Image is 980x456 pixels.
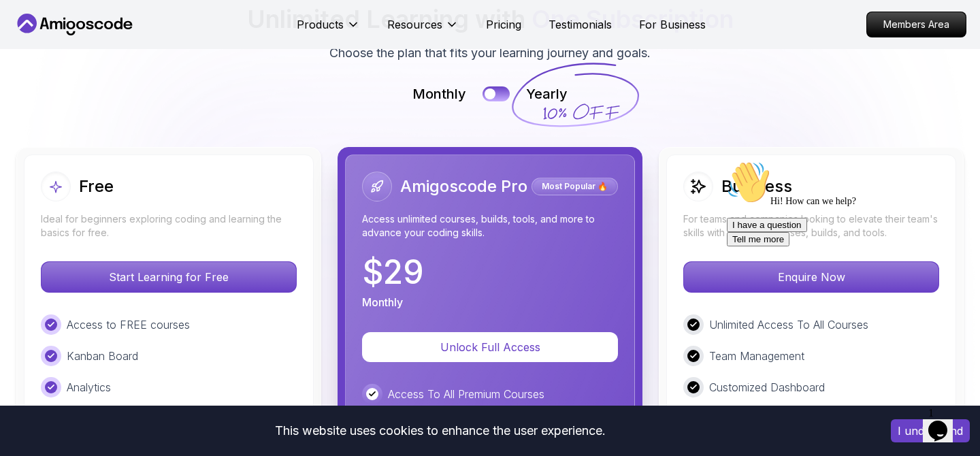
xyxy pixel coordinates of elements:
p: Access To All Premium Courses [388,386,544,402]
p: Monthly [412,84,466,103]
p: Analytics [67,379,111,395]
button: Start Learning for Free [41,261,297,293]
p: Monthly [362,294,403,310]
a: For Business [639,16,706,33]
p: Most Popular 🔥 [534,180,616,193]
a: Enquire Now [683,270,939,284]
p: Choose the plan that fits your learning journey and goals. [329,44,651,63]
p: Members Area [867,12,966,37]
a: Start Learning for Free [41,270,297,284]
img: :wave: [5,5,49,49]
button: Products [297,16,360,44]
p: Enquire Now [684,262,938,292]
p: Access unlimited courses, builds, tools, and more to advance your coding skills. [362,212,618,240]
a: Pricing [486,16,521,33]
h2: Amigoscode Pro [400,176,527,197]
iframe: chat widget [721,155,966,395]
button: I have a question [5,63,86,77]
iframe: chat widget [923,402,966,442]
span: Hi! How can we help? [5,41,135,51]
p: $ 29 [362,256,424,289]
a: Members Area [866,12,966,37]
p: Start Learning for Free [42,262,296,292]
div: This website uses cookies to enhance the user experience. [10,416,870,446]
button: Tell me more [5,77,68,91]
a: Unlock Full Access [362,340,618,354]
p: Ideal for beginners exploring coding and learning the basics for free. [41,212,297,240]
button: Enquire Now [683,261,939,293]
p: Unlock Full Access [378,339,602,355]
button: Accept cookies [891,419,970,442]
button: Unlock Full Access [362,332,618,362]
div: 👋Hi! How can we help?I have a questionTell me more [5,5,250,91]
h2: Free [79,176,114,197]
p: Kanban Board [67,348,138,364]
p: Customized Dashboard [709,379,825,395]
p: Unlimited Access To All Courses [709,316,868,333]
p: Products [297,16,344,33]
button: Resources [387,16,459,44]
p: Team Management [709,348,804,364]
a: Testimonials [549,16,612,33]
p: Access to FREE courses [67,316,190,333]
p: Resources [387,16,442,33]
p: For teams and companies looking to elevate their team's skills with unlimited courses, builds, an... [683,212,939,240]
